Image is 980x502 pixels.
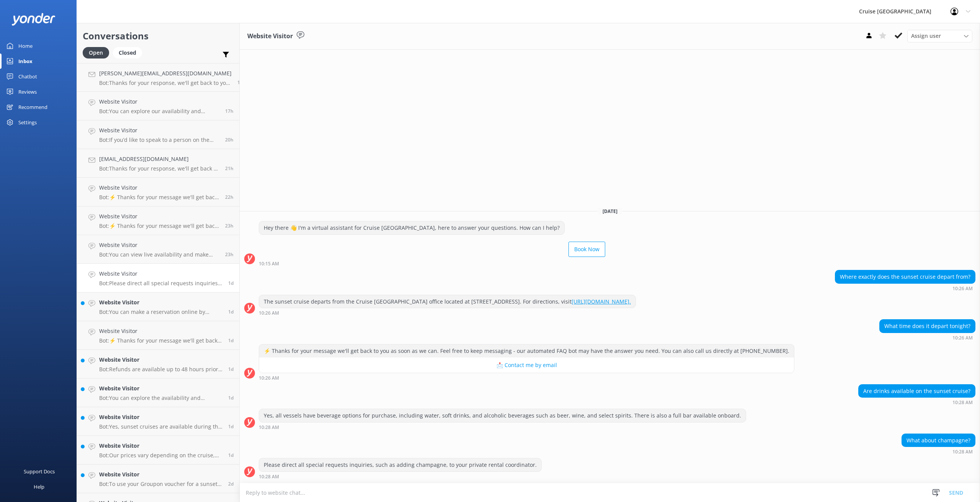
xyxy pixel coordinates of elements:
[99,470,222,479] h4: Website Visitor
[77,350,239,379] a: Website VisitorBot:Refunds are available up to 48 hours prior to departure. Please contact our of...
[77,407,239,436] a: Website VisitorBot:Yes, sunset cruises are available during the week. You can view live availabil...
[225,194,234,200] span: Aug 31 2025 12:35pm (UTC -07:00) America/Tijuana
[113,47,142,58] div: Closed
[99,356,222,364] h4: Website Visitor
[34,479,44,494] div: Help
[99,97,219,106] h4: Website Visitor
[77,120,239,149] a: Website VisitorBot:If you’d like to speak to a person on the Cruise Newport Beach team, please ca...
[228,280,234,286] span: Aug 31 2025 10:28am (UTC -07:00) America/Tijuana
[259,261,605,266] div: Aug 31 2025 10:15am (UTC -07:00) America/Tijuana
[18,99,47,115] div: Recommend
[859,385,975,398] div: Are drinks available on the sunset cruise?
[99,452,222,459] p: Bot: Our prices vary depending on the cruise, vessel, season, and group size. For the most accura...
[952,286,973,291] strong: 10:26 AM
[99,223,219,229] p: Bot: ⚡ Thanks for your message we'll get back to you as soon as we can. Feel free to keep messagi...
[99,136,219,143] p: Bot: If you’d like to speak to a person on the Cruise Newport Beach team, please call [PHONE_NUMB...
[77,465,239,493] a: Website VisitorBot:To use your Groupon voucher for a sunset cruise, you'll need to make a reserva...
[99,251,219,258] p: Bot: You can view live availability and make your reservation for the Sunset Cruise online at [UR...
[99,413,222,421] h4: Website Visitor
[99,69,232,78] h4: [PERSON_NAME][EMAIL_ADDRESS][DOMAIN_NAME]
[99,80,232,86] p: Bot: Thanks for your response, we'll get back to you as soon as we can during opening hours.
[858,400,975,405] div: Aug 31 2025 10:28am (UTC -07:00) America/Tijuana
[835,270,975,283] div: Where exactly does the sunset cruise depart from?
[259,474,279,479] strong: 10:28 AM
[835,286,975,291] div: Aug 31 2025 10:26am (UTC -07:00) America/Tijuana
[902,449,975,454] div: Aug 31 2025 10:28am (UTC -07:00) America/Tijuana
[18,115,37,130] div: Settings
[259,262,279,266] strong: 10:15 AM
[113,48,146,57] a: Closed
[952,336,973,340] strong: 10:26 AM
[259,344,794,357] div: ⚡ Thanks for your message we'll get back to you as soon as we can. Feel free to keep messaging - ...
[77,235,239,264] a: Website VisitorBot:You can view live availability and make your reservation for the Sunset Cruise...
[228,366,234,372] span: Aug 30 2025 09:30pm (UTC -07:00) America/Tijuana
[11,13,56,26] img: yonder-white-logo.png
[99,165,219,172] p: Bot: Thanks for your response, we'll get back to you as soon as we can during opening hours.
[952,450,973,454] strong: 10:28 AM
[247,31,293,41] h3: Website Visitor
[259,357,794,373] button: 📩 Contact me by email
[259,409,746,422] div: Yes, all vessels have beverage options for purchase, including water, soft drinks, and alcoholic ...
[99,280,222,287] p: Bot: Please direct all special requests inquiries, such as adding champagne, to your private rent...
[77,379,239,407] a: Website VisitorBot:You can explore the availability and selection of cruise tickets, including th...
[952,400,973,405] strong: 10:28 AM
[99,481,222,487] p: Bot: To use your Groupon voucher for a sunset cruise, you'll need to make a reservation. At check...
[907,30,972,42] div: Assign User
[99,212,219,221] h4: Website Visitor
[259,424,746,430] div: Aug 31 2025 10:28am (UTC -07:00) America/Tijuana
[99,241,219,249] h4: Website Visitor
[99,194,219,201] p: Bot: ⚡ Thanks for your message we'll get back to you as soon as we can. Feel free to keep messagi...
[225,223,234,229] span: Aug 31 2025 11:14am (UTC -07:00) America/Tijuana
[99,309,222,315] p: Bot: You can make a reservation online by exploring our availability and selection of cruise tick...
[18,84,37,99] div: Reviews
[225,108,234,114] span: Aug 31 2025 05:19pm (UTC -07:00) America/Tijuana
[225,165,234,172] span: Aug 31 2025 01:32pm (UTC -07:00) America/Tijuana
[77,264,239,292] a: Website VisitorBot:Please direct all special requests inquiries, such as adding champagne, to you...
[18,38,33,54] div: Home
[228,309,234,315] span: Aug 31 2025 10:26am (UTC -07:00) America/Tijuana
[99,395,222,401] p: Bot: You can explore the availability and selection of cruise tickets, including those on Mondays...
[259,425,279,430] strong: 10:28 AM
[572,298,631,305] a: [URL][DOMAIN_NAME].
[99,184,219,192] h4: Website Visitor
[228,337,234,344] span: Aug 30 2025 10:26pm (UTC -07:00) America/Tijuana
[77,149,239,178] a: [EMAIL_ADDRESS][DOMAIN_NAME]Bot:Thanks for your response, we'll get back to you as soon as we can...
[18,54,33,69] div: Inbox
[77,92,239,120] a: Website VisitorBot:You can explore our availability and selection of cruise tickets at [URL][DOMA...
[99,270,222,278] h4: Website Visitor
[99,126,219,135] h4: Website Visitor
[77,206,239,235] a: Website VisitorBot:⚡ Thanks for your message we'll get back to you as soon as we can. Feel free t...
[259,458,541,471] div: Please direct all special requests inquiries, such as adding champagne, to your private rental co...
[99,337,222,344] p: Bot: ⚡ Thanks for your message we'll get back to you as soon as we can. Feel free to keep messagi...
[99,155,219,163] h4: [EMAIL_ADDRESS][DOMAIN_NAME]
[879,335,975,340] div: Aug 31 2025 10:26am (UTC -07:00) America/Tijuana
[911,32,941,40] span: Assign user
[259,221,564,234] div: Hey there 👋 I'm a virtual assistant for Cruise [GEOGRAPHIC_DATA], here to answer your questions. ...
[228,452,234,458] span: Aug 30 2025 01:31pm (UTC -07:00) America/Tijuana
[99,423,222,430] p: Bot: Yes, sunset cruises are available during the week. You can view live availability and make y...
[237,79,246,86] span: Aug 31 2025 06:02pm (UTC -07:00) America/Tijuana
[259,311,279,315] strong: 10:26 AM
[99,442,222,450] h4: Website Visitor
[259,295,635,308] div: The sunset cruise departs from the Cruise [GEOGRAPHIC_DATA] office located at [STREET_ADDRESS]. F...
[259,474,542,479] div: Aug 31 2025 10:28am (UTC -07:00) America/Tijuana
[598,208,622,214] span: [DATE]
[225,251,234,258] span: Aug 31 2025 11:13am (UTC -07:00) America/Tijuana
[83,47,109,58] div: Open
[24,464,55,479] div: Support Docs
[568,242,605,257] button: Book Now
[99,108,219,115] p: Bot: You can explore our availability and selection of cruise tickets at [URL][DOMAIN_NAME]. If y...
[77,436,239,465] a: Website VisitorBot:Our prices vary depending on the cruise, vessel, season, and group size. For t...
[99,327,222,335] h4: Website Visitor
[99,298,222,307] h4: Website Visitor
[99,384,222,393] h4: Website Visitor
[83,29,234,43] h2: Conversations
[228,395,234,401] span: Aug 30 2025 04:57pm (UTC -07:00) America/Tijuana
[18,69,37,84] div: Chatbot
[77,178,239,206] a: Website VisitorBot:⚡ Thanks for your message we'll get back to you as soon as we can. Feel free t...
[83,48,113,57] a: Open
[259,375,794,380] div: Aug 31 2025 10:26am (UTC -07:00) America/Tijuana
[259,310,636,315] div: Aug 31 2025 10:26am (UTC -07:00) America/Tijuana
[259,376,279,380] strong: 10:26 AM
[225,136,234,143] span: Aug 31 2025 02:17pm (UTC -07:00) America/Tijuana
